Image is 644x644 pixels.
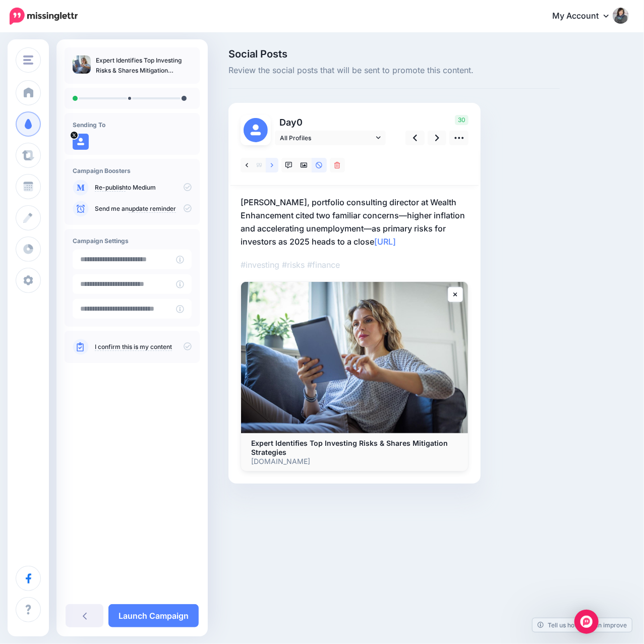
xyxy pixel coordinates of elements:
[251,439,448,456] b: Expert Identifies Top Investing Risks & Shares Mitigation Strategies
[228,49,560,59] span: Social Posts
[96,55,192,76] p: Expert Identifies Top Investing Risks & Shares Mitigation Strategies
[95,184,126,192] a: Re-publish
[297,117,303,128] span: 0
[73,134,89,150] img: user_default_image.png
[10,8,78,25] img: Missinglettr
[95,343,172,351] a: I confirm this is my content
[73,121,192,129] h4: Sending To
[275,131,386,145] a: All Profiles
[241,282,468,433] img: Expert Identifies Top Investing Risks & Shares Mitigation Strategies
[129,205,176,213] a: update reminder
[280,133,374,143] span: All Profiles
[241,258,469,271] p: #investing #risks #finance
[23,55,33,65] img: menu.png
[574,610,599,634] div: Open Intercom Messenger
[73,237,192,245] h4: Campaign Settings
[95,204,192,213] p: Send me an
[228,64,560,77] span: Review the social posts that will be sent to promote this content.
[73,55,91,74] img: 7729b2781d605f05abfdc9f6ac0b9312_thumb.jpg
[241,196,469,248] p: [PERSON_NAME], portfolio consulting director at Wealth Enhancement cited two familiar concerns—hi...
[533,618,632,632] a: Tell us how we can improve
[542,4,629,29] a: My Account
[455,115,469,125] span: 30
[244,118,268,142] img: user_default_image.png
[374,237,396,247] a: [URL]
[95,183,192,192] p: to Medium
[251,457,458,466] p: [DOMAIN_NAME]
[275,115,387,130] p: Day
[73,167,192,174] h4: Campaign Boosters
